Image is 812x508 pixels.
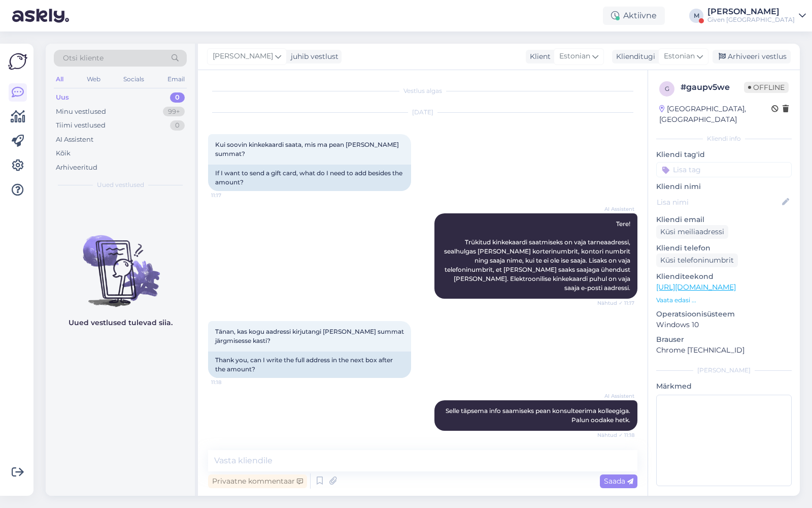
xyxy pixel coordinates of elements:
[121,73,146,86] div: Socials
[69,317,173,328] p: Uued vestlused tulevad siia.
[707,8,795,16] div: [PERSON_NAME]
[656,334,792,345] p: Brauser
[208,86,637,96] div: Vestlus algas
[97,180,144,189] span: Uued vestlused
[208,474,307,488] div: Privaatne kommentaar
[85,73,103,86] div: Web
[656,243,792,253] p: Kliendi telefon
[211,192,249,199] span: 11:17
[56,148,71,158] div: Kõik
[170,92,185,103] div: 0
[56,92,69,103] div: Uus
[681,81,744,93] div: # gaupv5we
[656,309,792,320] p: Operatsioonisüsteem
[56,107,106,117] div: Minu vestlused
[559,51,590,62] span: Estonian
[656,253,738,267] div: Küsi telefoninumbrit
[596,299,634,307] span: Nähtud ✓ 11:17
[656,296,792,305] p: Vaata edasi ...
[656,320,792,330] p: Windows 10
[656,225,728,239] div: Küsi meiliaadressi
[208,108,637,117] div: [DATE]
[163,107,185,117] div: 99+
[213,51,273,62] span: [PERSON_NAME]
[56,120,106,131] div: Tiimi vestlused
[165,73,187,86] div: Email
[656,181,792,192] p: Kliendi nimi
[603,7,665,25] div: Aktiivne
[170,120,185,131] div: 0
[689,9,703,23] div: M
[656,366,792,375] div: [PERSON_NAME]
[664,51,695,62] span: Estonian
[596,205,634,213] span: AI Assistent
[656,214,792,225] p: Kliendi email
[707,8,806,24] a: [PERSON_NAME]Given [GEOGRAPHIC_DATA]
[215,328,405,344] span: Tänan, kas kogu aadressi kirjutangi [PERSON_NAME] summat järgmisesse kasti?
[656,134,792,143] div: Kliendi info
[596,392,634,400] span: AI Assistent
[659,104,771,125] div: [GEOGRAPHIC_DATA], [GEOGRAPHIC_DATA]
[46,217,195,308] img: No chats
[208,165,411,191] div: If I want to send a gift card, what do I need to add besides the amount?
[63,53,104,63] span: Otsi kliente
[604,477,633,486] span: Saada
[656,282,736,292] a: [URL][DOMAIN_NAME]
[596,431,634,439] span: Nähtud ✓ 11:18
[208,352,411,378] div: Thank you, can I write the full address in the next box after the amount?
[713,50,791,63] div: Arhiveeri vestlus
[56,135,93,145] div: AI Assistent
[656,271,792,282] p: Klienditeekond
[287,51,339,62] div: juhib vestlust
[656,345,792,356] p: Chrome [TECHNICAL_ID]
[54,73,65,86] div: All
[612,51,655,62] div: Klienditugi
[56,163,97,173] div: Arhiveeritud
[446,407,632,424] span: Selle täpsema info saamiseks pean konsulteerima kolleegiga. Palun oodake hetk.
[656,162,792,177] input: Lisa tag
[526,51,551,62] div: Klient
[665,85,669,92] span: g
[744,82,789,93] span: Offline
[656,149,792,160] p: Kliendi tag'id
[707,16,795,24] div: Given [GEOGRAPHIC_DATA]
[656,381,792,392] p: Märkmed
[8,52,27,71] img: Askly Logo
[215,141,400,157] span: Kui soovin kinkekaardi saata, mis ma pean [PERSON_NAME] summat?
[211,378,249,386] span: 11:18
[657,197,780,208] input: Lisa nimi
